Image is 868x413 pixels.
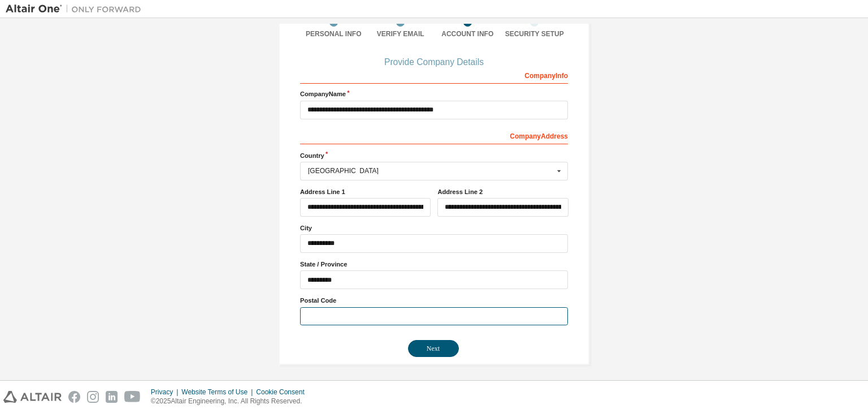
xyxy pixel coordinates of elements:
[300,126,568,144] div: Company Address
[300,59,568,66] div: Provide Company Details
[151,388,181,397] div: Privacy
[181,388,256,397] div: Website Terms of Use
[300,151,568,160] label: Country
[437,187,568,196] label: Address Line 2
[256,388,311,397] div: Cookie Consent
[300,296,568,305] label: Postal Code
[408,340,459,357] button: Next
[308,167,554,174] div: [GEOGRAPHIC_DATA]
[434,29,501,38] div: Account Info
[6,3,147,15] img: Altair One
[300,29,367,38] div: Personal Info
[501,29,568,38] div: Security Setup
[124,391,141,403] img: youtube.svg
[3,391,62,403] img: altair_logo.svg
[300,66,568,84] div: Company Info
[300,89,568,98] label: Company Name
[106,391,118,403] img: linkedin.svg
[300,187,431,196] label: Address Line 1
[68,391,80,403] img: facebook.svg
[87,391,99,403] img: instagram.svg
[300,260,568,269] label: State / Province
[367,29,435,38] div: Verify Email
[300,223,568,233] label: City
[151,397,311,406] p: © 2025 Altair Engineering, Inc. All Rights Reserved.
